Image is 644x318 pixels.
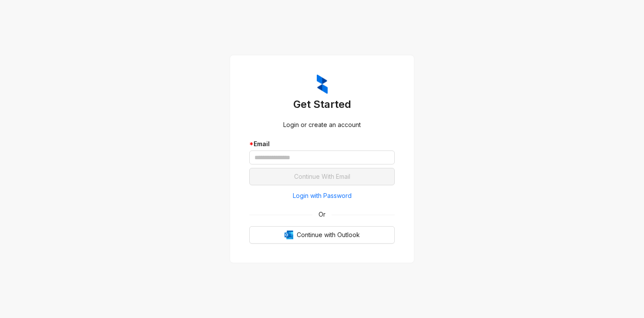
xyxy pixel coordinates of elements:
img: Outlook [285,231,293,239]
button: Login with Password [249,189,395,203]
span: Or [312,210,332,219]
div: Login or create an account [249,120,395,130]
button: Continue With Email [249,168,395,185]
div: Email [249,139,395,149]
h3: Get Started [249,97,395,111]
span: Login with Password [293,191,352,201]
img: ZumaIcon [317,74,328,94]
span: Continue with Outlook [297,230,360,240]
button: OutlookContinue with Outlook [249,226,395,244]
